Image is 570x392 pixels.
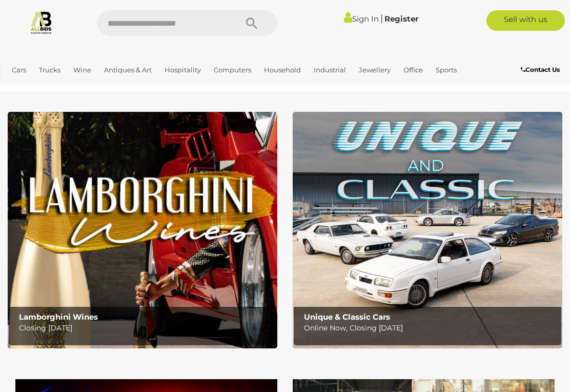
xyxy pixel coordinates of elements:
img: Lamborghini Wines [8,112,277,348]
a: Cars [8,62,30,79]
a: Sports [432,62,461,79]
a: Sell with us [486,10,565,31]
a: Trucks [35,62,65,79]
a: Office [399,62,427,79]
p: Online Now, Closing [DATE] [304,322,557,335]
img: Allbids.com.au [29,10,53,34]
a: Household [260,62,305,79]
a: Unique & Classic Cars Unique & Classic Cars Online Now, Closing [DATE] [293,112,562,348]
a: Wine [69,62,95,79]
button: Search [226,10,277,36]
img: Unique & Classic Cars [293,112,562,348]
a: [GEOGRAPHIC_DATA] [8,79,89,95]
span: | [380,13,383,24]
a: Hospitality [160,62,205,79]
b: Lamborghini Wines [19,312,98,322]
a: Industrial [310,62,350,79]
b: Unique & Classic Cars [304,312,390,322]
a: Computers [210,62,255,79]
a: Jewellery [355,62,395,79]
a: Contact Us [521,64,562,75]
a: Sign In [344,14,379,24]
a: Lamborghini Wines Lamborghini Wines Closing [DATE] [8,112,277,348]
a: Antiques & Art [100,62,156,79]
a: Register [384,14,418,24]
b: Contact Us [521,66,560,73]
p: Closing [DATE] [19,322,272,335]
